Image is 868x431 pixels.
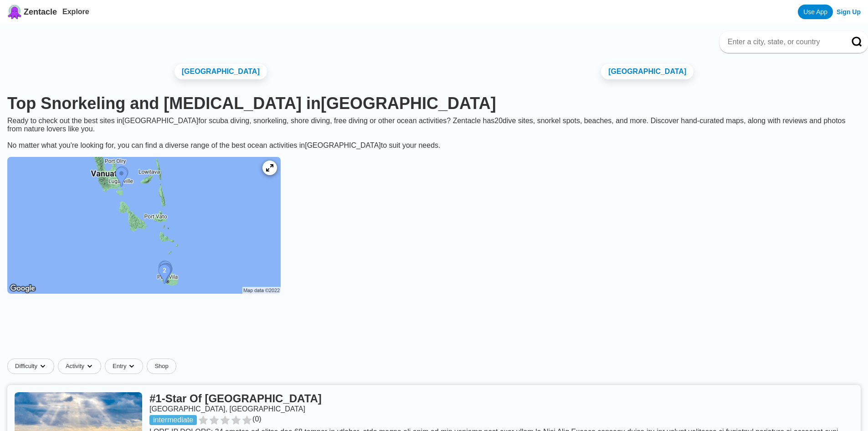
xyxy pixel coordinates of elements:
button: Difficultydropdown caret [7,358,58,374]
button: Activitydropdown caret [58,358,105,374]
span: Zentacle [24,7,57,17]
button: Entrydropdown caret [105,358,147,374]
img: dropdown caret [86,363,93,370]
a: Explore [62,8,89,16]
a: Zentacle logoZentacle [7,5,57,19]
span: Activity [66,363,84,370]
span: Entry [113,363,126,370]
a: Sign Up [837,8,861,16]
img: dropdown caret [39,363,46,370]
a: Use App [798,5,833,19]
a: [GEOGRAPHIC_DATA] [175,64,267,79]
h1: Top Snorkeling and [MEDICAL_DATA] in [GEOGRAPHIC_DATA] [7,94,861,113]
input: Enter a city, state, or country [727,37,839,47]
a: Shop [147,358,176,374]
span: Difficulty [15,363,37,370]
iframe: Advertisement [213,310,655,351]
img: Zentacle logo [7,5,22,19]
img: Vanuatu dive site map [7,157,281,294]
a: [GEOGRAPHIC_DATA] [601,64,693,79]
img: dropdown caret [128,363,135,370]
